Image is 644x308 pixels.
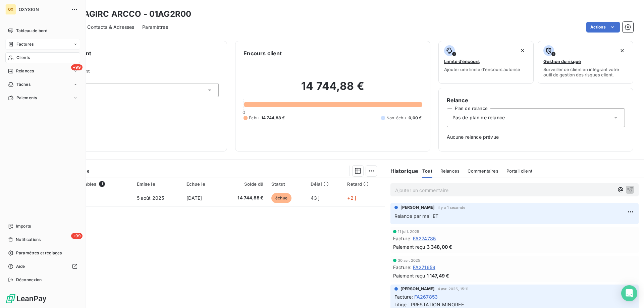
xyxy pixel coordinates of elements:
span: +2 j [347,195,356,201]
span: OXYSIGN [19,7,67,12]
h3: AG2R AGIRC ARCCO - 01AG2R00 [59,8,191,20]
h6: Historique [385,167,419,175]
span: Propriétés Client [54,68,219,78]
div: Solde dû [224,181,263,187]
a: Aide [5,261,80,272]
span: 3 348,00 € [427,243,452,250]
span: FA274785 [413,235,436,242]
img: Logo LeanPay [5,293,47,304]
div: Pièces comptables [55,181,129,187]
span: Paramètres [142,24,168,30]
span: Pas de plan de relance [452,114,505,121]
span: Clients [16,55,30,61]
h6: Encours client [244,49,282,57]
div: Open Intercom Messenger [621,285,637,301]
span: 1 147,49 € [427,272,449,279]
div: Échue le [186,181,216,187]
span: 14 744,88 € [224,195,263,201]
span: Aucune relance prévue [447,134,625,140]
span: Paiements [16,95,37,101]
span: +99 [71,233,83,239]
div: Retard [347,181,380,187]
div: OX [5,4,16,15]
span: FA271659 [413,264,435,271]
span: 1 [99,181,105,187]
span: Relance par mail ET [394,213,439,219]
span: Portail client [506,168,532,174]
div: Statut [271,181,303,187]
span: 4 avr. 2025, 15:11 [438,287,469,291]
span: échue [271,193,291,203]
span: Factures [16,41,34,47]
span: 0 [243,110,245,115]
span: Non-échu [386,115,406,121]
span: Relances [16,68,34,74]
div: Délai [311,181,339,187]
button: Gestion du risqueSurveiller ce client en intégrant votre outil de gestion des risques client. [538,41,633,84]
span: +99 [71,64,83,70]
span: Paiement reçu [393,272,425,279]
span: Facture : [393,264,412,271]
span: FA267853 [414,293,438,300]
span: Paiement reçu [393,243,425,250]
span: Notifications [16,237,41,243]
button: Actions [586,22,620,33]
span: Gestion du risque [543,59,581,64]
span: [PERSON_NAME] [400,286,435,292]
span: Paramètres et réglages [16,250,62,256]
h6: Informations client [41,49,219,57]
div: Émise le [137,181,178,187]
span: 43 j [311,195,319,201]
span: Tableau de bord [16,28,47,34]
span: Aide [16,263,25,269]
span: Contacts & Adresses [87,24,134,30]
span: [PERSON_NAME] [400,204,435,210]
span: Ajouter une limite d’encours autorisé [444,67,520,72]
span: Commentaires [468,168,498,174]
span: Tâches [16,81,31,87]
span: 5 août 2025 [137,195,164,201]
span: Imports [16,223,31,229]
span: il y a 1 seconde [438,205,465,209]
span: Limite d’encours [444,59,480,64]
span: 11 juil. 2025 [398,230,420,234]
span: Facture : [394,293,413,300]
span: Relances [440,168,460,174]
h6: Relance [447,96,625,104]
span: Échu [249,115,259,121]
span: 0,00 € [409,115,422,121]
button: Limite d’encoursAjouter une limite d’encours autorisé [438,41,534,84]
span: [DATE] [186,195,202,201]
h2: 14 744,88 € [244,79,422,100]
span: Facture : [393,235,412,242]
span: Surveiller ce client en intégrant votre outil de gestion des risques client. [543,67,628,77]
span: 14 744,88 € [261,115,285,121]
span: Déconnexion [16,277,42,283]
span: 30 avr. 2025 [398,258,421,262]
span: Tout [422,168,432,174]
